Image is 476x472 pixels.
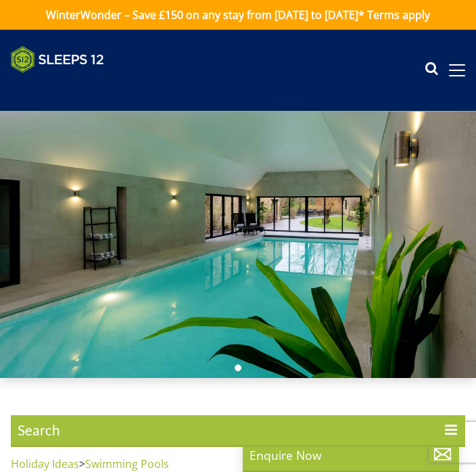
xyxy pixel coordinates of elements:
a: Holiday Ideas [11,456,79,471]
img: Sleeps 12 [11,46,104,73]
span: Search [11,415,465,448]
a: Swimming Pools [85,456,169,471]
iframe: Customer reviews powered by Trustpilot [4,81,146,93]
p: Enquire Now [249,446,452,464]
span: > [79,456,85,471]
